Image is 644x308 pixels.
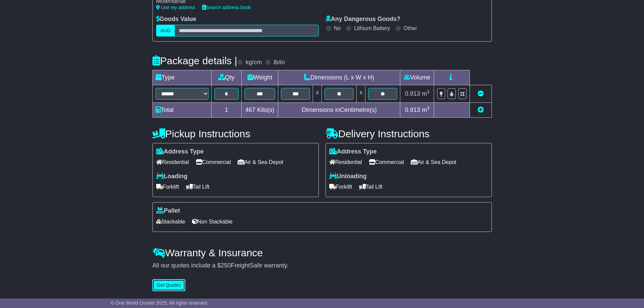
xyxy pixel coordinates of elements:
[326,128,492,139] h4: Delivery Instructions
[156,207,180,215] label: Pallet
[152,70,211,85] td: Type
[329,157,362,167] span: Residential
[186,182,210,192] span: Tail Lift
[152,279,186,291] button: Get Quotes
[427,89,430,94] sup: 3
[405,90,420,97] span: 0.913
[326,16,401,23] label: Any Dangerous Goods?
[156,25,175,37] label: AUD
[152,55,237,66] h4: Package details |
[156,5,195,10] a: Use my address
[196,157,231,167] span: Commercial
[202,5,251,10] a: Search address book
[245,106,256,113] span: 467
[478,90,484,97] a: Remove this item
[329,182,352,192] span: Forklift
[427,105,430,111] sup: 3
[478,106,484,113] a: Add new item
[238,157,283,167] span: Air & Sea Depot
[211,102,241,117] td: 1
[357,85,365,102] td: x
[241,102,278,117] td: Kilo(s)
[152,262,492,269] div: All our quotes include a $ FreightSafe warranty.
[156,16,196,23] label: Goods Value
[422,106,430,113] span: m
[221,262,231,269] span: 250
[422,90,430,97] span: m
[156,148,204,156] label: Address Type
[152,128,319,139] h4: Pickup Instructions
[156,157,189,167] span: Residential
[334,25,341,31] label: No
[152,102,211,117] td: Total
[405,106,420,113] span: 0.913
[400,70,434,85] td: Volume
[313,85,322,102] td: x
[354,25,390,31] label: Lithium Battery
[192,216,233,227] span: Non Stackable
[241,70,278,85] td: Weight
[111,300,209,306] span: © One World Courier 2025. All rights reserved.
[329,173,367,180] label: Unloading
[245,59,262,66] label: kg/cm
[152,247,492,258] h4: Warranty & Insurance
[278,102,400,117] td: Dimensions in Centimetre(s)
[369,157,404,167] span: Commercial
[359,182,383,192] span: Tail Lift
[211,70,241,85] td: Qty
[404,25,417,31] label: Other
[156,182,179,192] span: Forklift
[273,59,285,66] label: lb/in
[411,157,456,167] span: Air & Sea Depot
[156,173,188,180] label: Loading
[156,216,185,227] span: Stackable
[329,148,377,156] label: Address Type
[278,70,400,85] td: Dimensions (L x W x H)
